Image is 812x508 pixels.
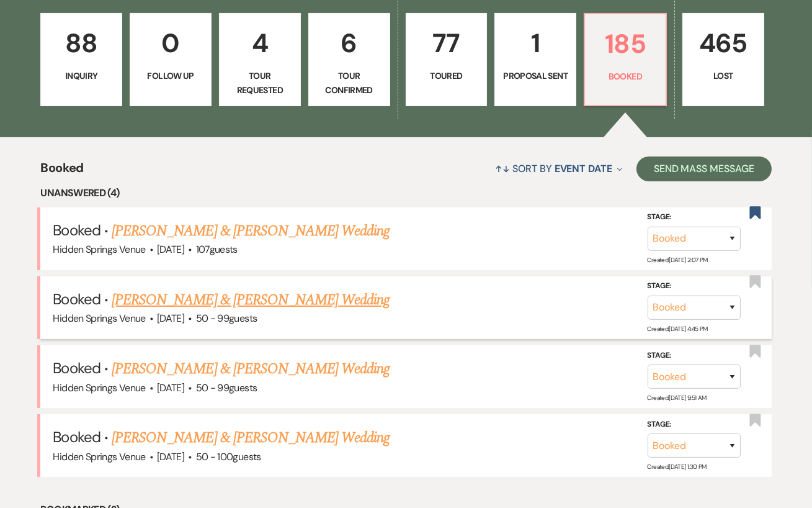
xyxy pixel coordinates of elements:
[308,13,390,106] a: 6Tour Confirmed
[555,162,612,175] span: Event Date
[112,220,390,242] a: [PERSON_NAME] & [PERSON_NAME] Wedding
[53,312,145,325] span: Hidden Springs Venue
[53,450,145,463] span: Hidden Springs Venue
[316,69,382,97] p: Tour Confirmed
[157,381,184,394] span: [DATE]
[157,450,184,463] span: [DATE]
[227,69,293,97] p: Tour Requested
[53,289,100,309] span: Booked
[112,358,390,380] a: [PERSON_NAME] & [PERSON_NAME] Wedding
[690,69,756,83] p: Lost
[138,69,203,83] p: Follow Up
[682,13,764,106] a: 465Lost
[53,427,100,447] span: Booked
[48,69,114,83] p: Inquiry
[636,156,772,181] button: Send Mass Message
[157,243,184,256] span: [DATE]
[130,13,212,106] a: 0Follow Up
[112,427,390,449] a: [PERSON_NAME] & [PERSON_NAME] Wedding
[690,22,756,64] p: 465
[219,13,301,106] a: 4Tour Requested
[648,279,741,293] label: Stage:
[494,13,576,106] a: 1Proposal Sent
[196,312,257,325] span: 50 - 99 guests
[592,70,658,83] p: Booked
[227,22,293,64] p: 4
[502,22,568,64] p: 1
[138,22,203,64] p: 0
[40,185,771,201] li: Unanswered (4)
[648,211,741,224] label: Stage:
[53,381,145,394] span: Hidden Springs Venue
[53,243,145,256] span: Hidden Springs Venue
[648,418,741,432] label: Stage:
[53,220,100,240] span: Booked
[648,394,707,402] span: Created: [DATE] 9:51 AM
[502,69,568,83] p: Proposal Sent
[40,13,122,106] a: 88Inquiry
[316,22,382,64] p: 6
[406,13,488,106] a: 77Toured
[196,243,238,256] span: 107 guests
[584,13,667,106] a: 185Booked
[40,158,83,185] span: Booked
[648,463,707,471] span: Created: [DATE] 1:30 PM
[496,162,511,175] span: ↑↓
[648,256,708,264] span: Created: [DATE] 2:07 PM
[48,22,114,64] p: 88
[592,23,658,65] p: 185
[112,289,390,311] a: [PERSON_NAME] & [PERSON_NAME] Wedding
[491,152,627,185] button: Sort By Event Date
[196,381,257,394] span: 50 - 99 guests
[648,348,741,362] label: Stage:
[414,69,480,83] p: Toured
[157,312,184,325] span: [DATE]
[196,450,261,463] span: 50 - 100 guests
[414,22,480,64] p: 77
[53,358,100,378] span: Booked
[648,325,708,333] span: Created: [DATE] 4:45 PM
